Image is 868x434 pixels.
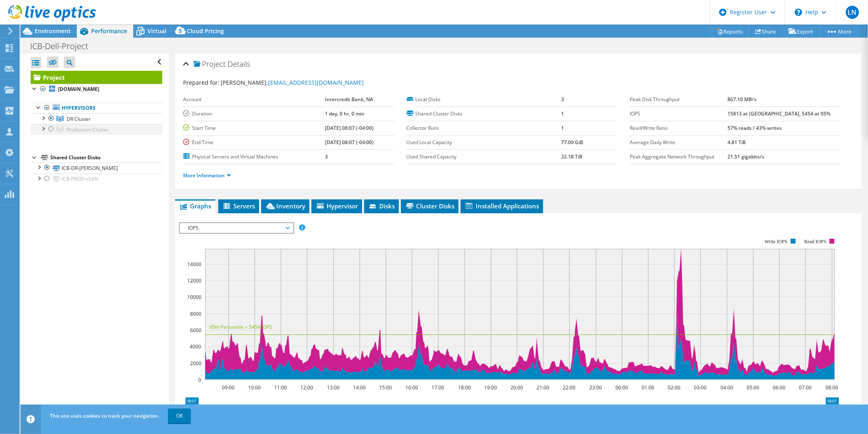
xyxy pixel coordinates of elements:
[31,103,162,113] a: Hypervisors
[589,384,602,391] text: 23:00
[747,384,759,391] text: 05:00
[561,124,564,131] b: 1
[31,113,162,124] a: DR Cluster
[407,95,562,104] label: Local Disks
[846,6,859,19] span: LN
[458,384,471,391] text: 18:00
[379,384,392,391] text: 15:00
[325,96,373,103] b: Intercredit Bank, NA
[183,172,231,179] a: More Information
[325,139,374,146] b: [DATE] 08:07 (-04:00)
[183,79,219,86] label: Prepared for:
[198,376,201,383] text: 0
[432,384,444,391] text: 17:00
[222,202,255,210] span: Servers
[148,27,166,35] span: Virtual
[168,409,191,423] a: OK
[765,239,787,244] text: Write IOPS
[405,384,418,391] text: 16:00
[368,202,395,210] span: Disks
[407,110,562,118] label: Shared Cluster Disks
[630,110,727,118] label: IOPS
[35,27,71,35] span: Environment
[749,25,783,38] a: Share
[720,384,733,391] text: 04:00
[184,223,289,233] span: IOPS
[465,202,539,210] span: Installed Applications
[31,174,162,184] a: ICB-PROD-vSAN
[183,124,325,132] label: Start Time
[710,25,749,38] a: Reports
[563,384,575,391] text: 22:00
[727,153,764,160] b: 21.51 gigabits/s
[190,310,201,317] text: 8000
[630,153,727,161] label: Peak Aggregate Network Throughput
[561,96,564,103] b: 3
[325,153,328,160] b: 3
[561,139,583,146] b: 77.00 GiB
[190,327,201,334] text: 6000
[228,59,250,69] span: Details
[484,384,497,391] text: 19:00
[67,126,109,133] span: Production Cluster
[727,110,830,117] b: 15813 at [GEOGRAPHIC_DATA], 5454 at 95%
[630,124,727,132] label: Read/Write Ratio
[782,25,820,38] a: Export
[248,384,261,391] text: 10:00
[315,202,358,210] span: Hypervisor
[91,27,127,35] span: Performance
[31,84,162,95] a: [DOMAIN_NAME]
[183,138,325,147] label: End Time
[727,139,746,146] b: 4.81 TiB
[67,115,91,122] span: DR Cluster
[187,27,224,35] span: Cloud Pricing
[31,71,162,84] a: Project
[804,239,826,244] text: Read IOPS
[325,124,374,131] b: [DATE] 08:07 (-04:00)
[694,384,707,391] text: 03:00
[194,60,226,68] span: Project
[50,412,159,419] span: This site uses cookies to track your navigation.
[274,384,287,391] text: 11:00
[630,138,727,147] label: Average Daily Write
[31,163,162,173] a: ICB-DR-[PERSON_NAME]
[187,294,201,301] text: 10000
[799,384,812,391] text: 07:00
[179,202,211,210] span: Graphs
[300,384,313,391] text: 12:00
[327,384,340,391] text: 13:00
[407,138,562,147] label: Used Local Capacity
[268,79,364,86] a: [EMAIL_ADDRESS][DOMAIN_NAME]
[668,384,680,391] text: 02:00
[795,9,802,16] svg: \n
[820,25,858,38] a: More
[510,384,523,391] text: 20:00
[183,110,325,118] label: Duration
[561,153,582,160] b: 32.18 TiB
[222,384,235,391] text: 09:00
[27,42,101,51] h1: ICB-Dell-Project
[537,384,549,391] text: 21:00
[187,261,201,268] text: 14000
[190,343,201,350] text: 4000
[265,202,305,210] span: Inventory
[727,124,782,131] b: 57% reads / 43% writes
[183,153,325,161] label: Physical Servers and Virtual Machines
[353,384,366,391] text: 14:00
[407,124,562,132] label: Collector Runs
[642,384,654,391] text: 01:00
[615,384,628,391] text: 00:00
[50,153,162,163] div: Shared Cluster Disks
[221,79,364,86] span: [PERSON_NAME],
[630,95,727,104] label: Peak Disk Throughput
[58,86,99,93] b: [DOMAIN_NAME]
[183,95,325,104] label: Account
[325,110,365,117] b: 1 day, 0 hr, 0 min
[190,360,201,367] text: 2000
[209,323,272,330] text: 95th Percentile = 5454 IOPS
[407,153,562,161] label: Used Shared Capacity
[405,202,454,210] span: Cluster Disks
[31,124,162,135] a: Production Cluster
[561,110,564,117] b: 1
[187,277,201,284] text: 12000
